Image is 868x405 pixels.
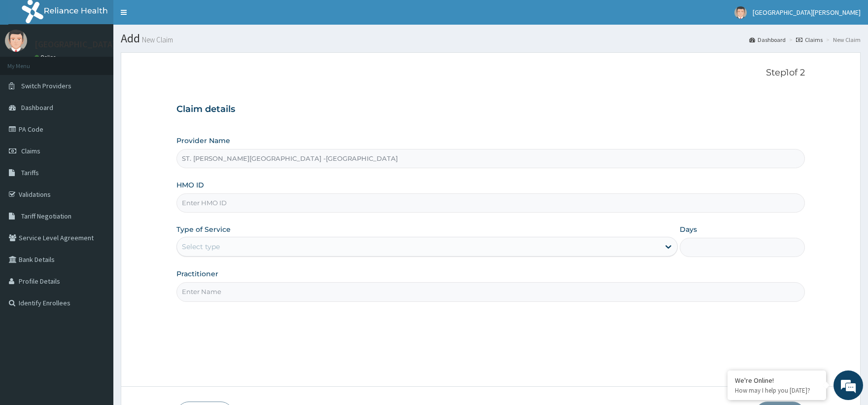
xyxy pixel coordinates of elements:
[734,6,747,19] img: User Image
[21,147,40,155] span: Claims
[176,282,804,301] input: Enter Name
[121,32,861,45] h1: Add
[680,224,697,234] label: Days
[182,242,220,252] div: Select type
[735,386,819,395] p: How may I help you today?
[176,180,204,190] label: HMO ID
[824,36,861,44] li: New Claim
[753,8,861,17] span: [GEOGRAPHIC_DATA][PERSON_NAME]
[35,54,58,61] a: Online
[21,168,39,177] span: Tariffs
[176,68,804,78] p: Step 1 of 2
[21,81,71,90] span: Switch Providers
[749,36,786,44] a: Dashboard
[796,36,823,44] a: Claims
[21,212,71,221] span: Tariff Negotiation
[176,193,804,213] input: Enter HMO ID
[5,30,27,52] img: User Image
[21,103,53,112] span: Dashboard
[35,40,180,49] p: [GEOGRAPHIC_DATA][PERSON_NAME]
[176,136,230,146] label: Provider Name
[176,104,804,115] h3: Claim details
[140,36,173,43] small: New Claim
[176,224,231,234] label: Type of Service
[176,269,218,279] label: Practitioner
[735,376,819,385] div: We're Online!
